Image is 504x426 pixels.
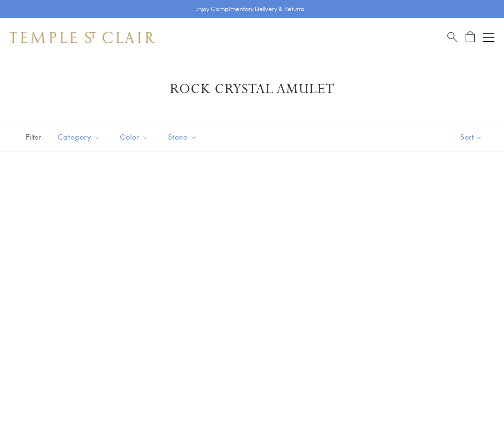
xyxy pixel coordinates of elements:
[24,81,480,98] h1: Rock Crystal Amulet
[113,126,156,148] button: Color
[53,131,108,143] span: Category
[10,32,155,43] img: Temple St. Clair
[161,126,204,148] button: Stone
[447,31,457,43] a: Search
[483,32,494,43] button: Open navigation
[50,126,108,148] button: Category
[115,131,156,143] span: Color
[439,122,504,152] button: Show sort by
[466,31,475,43] a: Open Shopping Bag
[195,4,304,14] p: Enjoy Complimentary Delivery & Returns
[163,131,204,143] span: Stone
